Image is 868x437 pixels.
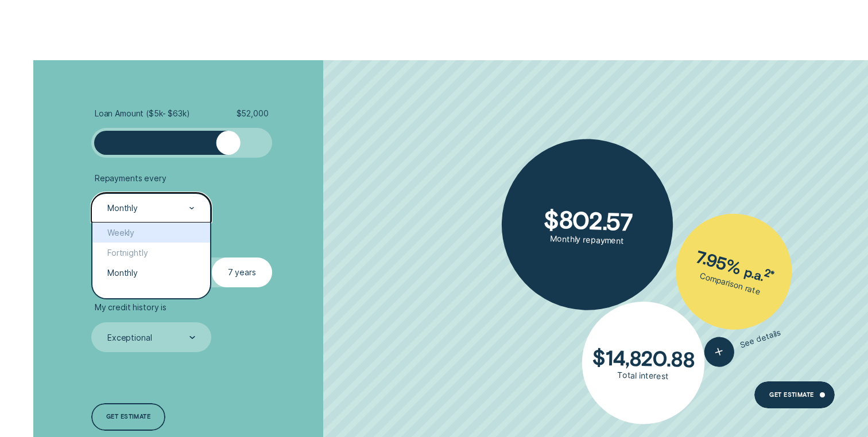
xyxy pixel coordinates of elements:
[738,327,781,349] span: See details
[212,257,272,288] label: 7 years
[92,263,210,283] div: Monthly
[91,403,166,430] a: Get estimate
[237,108,269,119] span: $ 52,000
[95,108,190,119] span: Loan Amount ( $5k - $63k )
[107,333,152,343] div: Exceptional
[95,173,166,184] span: Repayments every
[92,223,210,243] div: Weekly
[95,302,166,313] span: My credit history is
[107,203,138,213] div: Monthly
[700,318,784,370] button: See details
[754,381,835,408] a: Get Estimate
[92,243,210,263] div: Fortnightly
